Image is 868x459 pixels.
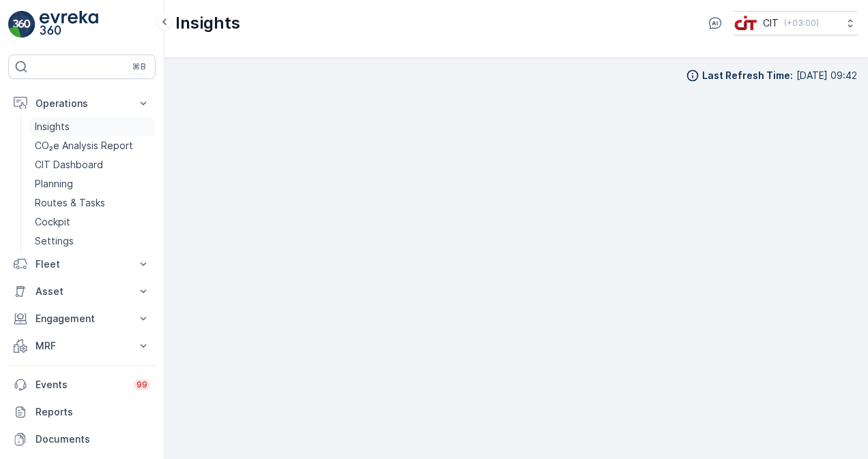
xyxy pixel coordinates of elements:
[29,193,156,212] a: Routes & Tasks
[35,215,70,229] p: Cockpit
[35,257,128,271] p: Fleet
[702,69,793,82] p: Last Refresh Time :
[8,90,156,117] button: Operations
[734,11,857,35] button: CIT(+03:00)
[796,69,857,82] p: [DATE] 09:42
[29,174,156,193] a: Planning
[29,155,156,174] a: CIT Dashboard
[35,196,105,210] p: Routes & Tasks
[35,177,73,191] p: Planning
[40,11,98,38] img: logo_light-DOdMpM7g.png
[8,426,156,453] a: Documents
[8,11,35,38] img: logo
[35,405,150,419] p: Reports
[35,158,103,172] p: CIT Dashboard
[35,285,128,298] p: Asset
[35,234,74,248] p: Settings
[734,16,757,31] img: cit-logo_pOk6rL0.png
[175,12,240,34] p: Insights
[8,251,156,278] button: Fleet
[35,120,70,133] p: Insights
[35,139,133,153] p: CO₂e Analysis Report
[35,432,150,446] p: Documents
[35,97,128,110] p: Operations
[8,278,156,305] button: Asset
[8,371,156,398] a: Events99
[35,312,128,326] p: Engagement
[29,212,156,232] a: Cockpit
[132,61,146,72] p: ⌘B
[8,305,156,332] button: Engagement
[29,136,156,155] a: CO₂e Analysis Report
[136,379,147,390] p: 99
[8,332,156,360] button: MRF
[784,18,819,29] p: ( +03:00 )
[763,16,779,30] p: CIT
[8,398,156,426] a: Reports
[29,117,156,136] a: Insights
[29,232,156,251] a: Settings
[35,378,126,392] p: Events
[35,339,128,353] p: MRF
